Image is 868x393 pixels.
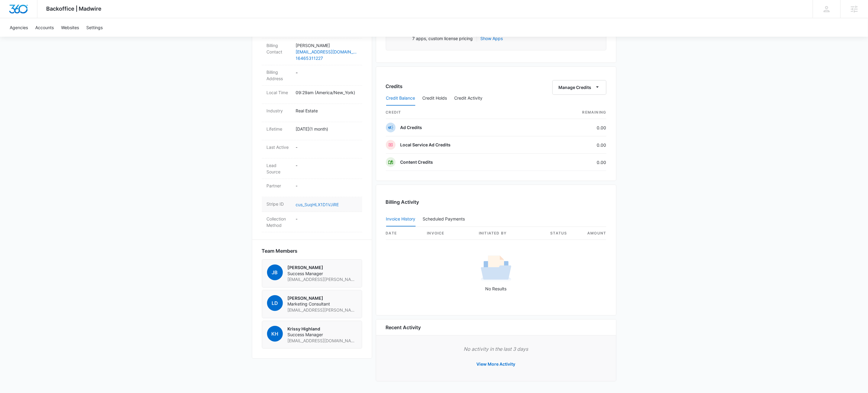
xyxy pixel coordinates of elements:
th: status [546,227,582,240]
div: Scheduled Payments [423,217,468,221]
h3: Credits [386,83,403,90]
span: Success Manager [288,271,357,277]
div: Billing Contact[PERSON_NAME][EMAIL_ADDRESS][DOMAIN_NAME]16465311227 [262,39,362,65]
dt: Lifetime [267,126,291,132]
div: Partner- [262,179,362,197]
th: amount [582,227,606,240]
p: 09:29am ( America/New_York ) [296,89,357,96]
td: 0.00 [542,136,606,154]
span: [EMAIL_ADDRESS][PERSON_NAME][DOMAIN_NAME] [288,307,357,313]
td: 0.00 [542,154,606,171]
h6: Recent Activity [386,324,421,331]
div: Billing Address- [262,65,362,86]
p: - [296,183,357,189]
p: No Results [386,285,606,292]
dt: Collection Method [267,216,291,228]
p: [DATE] ( 1 month ) [296,126,357,132]
div: Stripe IDcus_SuqHLX1D1VJiRE [262,197,362,212]
a: cus_SuqHLX1D1VJiRE [296,202,339,207]
a: Websites [57,18,83,37]
div: Local Time09:29am (America/New_York) [262,86,362,104]
a: Accounts [32,18,57,37]
span: Backoffice | Madwire [46,5,102,12]
span: JB [267,265,283,280]
a: Settings [83,18,106,37]
dt: Billing Address [267,69,291,82]
span: Marketing Consultant [288,301,357,307]
div: Collection Method- [262,212,362,232]
p: Krissy Highland [288,326,357,332]
a: Agencies [6,18,32,37]
button: Invoice History [386,212,416,227]
a: [EMAIL_ADDRESS][DOMAIN_NAME] [296,49,357,55]
th: invoice [422,227,474,240]
span: KH [267,326,283,342]
span: Team Members [262,247,298,255]
dt: Industry [267,108,291,114]
div: IndustryReal Estate [262,104,362,122]
th: credit [386,106,542,119]
dt: Last Active [267,144,291,150]
img: No Results [481,254,511,284]
span: LD [267,295,283,311]
p: Real Estate [296,108,357,114]
button: Credit Activity [455,91,483,106]
button: View More Activity [471,357,522,371]
th: date [386,227,422,240]
dt: Local Time [267,89,291,96]
span: [EMAIL_ADDRESS][DOMAIN_NAME] [288,338,357,344]
th: Initiated By [474,227,545,240]
dd: - [296,69,357,82]
dt: Lead Source [267,162,291,175]
p: [PERSON_NAME] [296,42,357,49]
th: Remaining [542,106,606,119]
a: 16465311227 [296,55,357,61]
button: Credit Holds [423,91,447,106]
dt: Stripe ID [267,201,291,207]
p: Ad Credits [400,125,422,131]
button: Show Apps [481,35,503,42]
p: 7 apps, custom license pricing [413,35,473,42]
dt: Billing Contact [267,42,291,55]
button: Credit Balance [386,91,415,106]
p: [PERSON_NAME] [288,265,357,271]
p: No activity in the last 3 days [386,345,606,353]
td: 0.00 [542,119,606,136]
p: [PERSON_NAME] [288,295,357,301]
button: Manage Credits [552,80,606,95]
h3: Billing Activity [386,198,606,206]
p: - [296,162,357,169]
dt: Partner [267,183,291,189]
div: Lifetime[DATE](1 month) [262,122,362,140]
p: Content Credits [400,159,433,165]
span: [EMAIL_ADDRESS][PERSON_NAME][DOMAIN_NAME] [288,276,357,282]
div: Lead Source- [262,159,362,179]
p: - [296,144,357,150]
p: - [296,216,357,222]
span: Success Manager [288,332,357,338]
div: Last Active- [262,140,362,159]
p: Local Service Ad Credits [400,142,451,148]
